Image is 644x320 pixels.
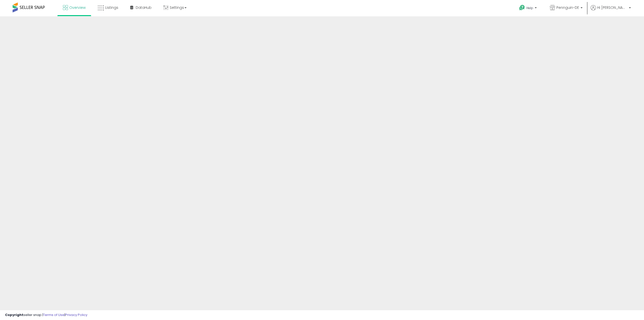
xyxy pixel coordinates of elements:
[526,6,533,10] span: Help
[105,5,118,10] span: Listings
[519,5,525,11] i: Get Help
[69,5,86,10] span: Overview
[591,5,631,16] a: Hi [PERSON_NAME]
[136,5,152,10] span: DataHub
[515,1,542,16] a: Help
[597,5,627,10] span: Hi [PERSON_NAME]
[556,5,579,10] span: Pennguin-DE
